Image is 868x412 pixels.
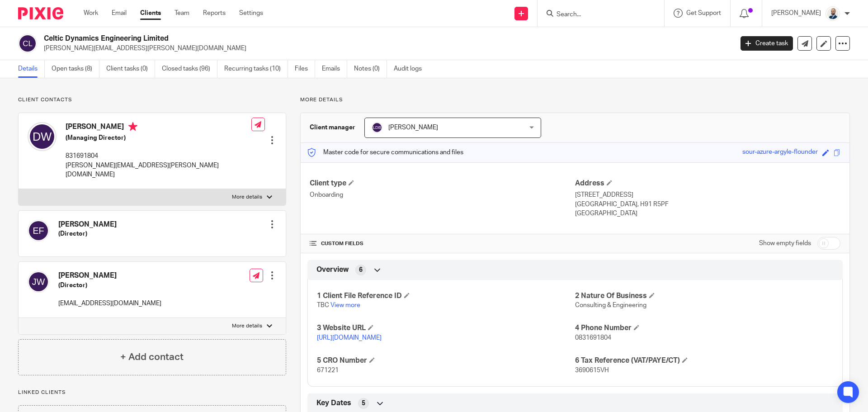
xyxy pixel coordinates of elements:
a: Audit logs [394,60,429,78]
a: [URL][DOMAIN_NAME] [317,335,382,341]
a: Emails [322,60,347,78]
h4: 2 Nature Of Business [575,291,833,301]
a: Closed tasks (96) [162,60,217,78]
span: Overview [316,265,349,275]
h4: 1 Client File Reference ID [317,291,575,301]
img: svg%3E [28,271,49,293]
h3: Client manager [310,123,355,132]
p: More details [300,96,850,104]
a: Files [295,60,315,78]
h4: + Add contact [120,350,184,364]
h5: (Director) [58,229,117,238]
p: [EMAIL_ADDRESS][DOMAIN_NAME] [58,299,161,308]
h4: 6 Tax Reference (VAT/PAYE/CT) [575,356,833,365]
p: 831691804 [66,152,251,161]
p: Onboarding [310,190,575,199]
span: 0831691804 [575,335,611,341]
a: Recurring tasks (10) [224,60,288,78]
a: Clients [140,9,161,18]
h4: Client type [310,179,575,188]
span: 5 [362,399,365,408]
img: Pixie [18,7,63,19]
p: Client contacts [18,96,286,104]
h2: Celtic Dynamics Engineering Limited [44,34,590,43]
span: 3690615VH [575,367,609,374]
a: Reports [203,9,226,18]
i: Primary [128,122,137,131]
a: Email [112,9,127,18]
span: [PERSON_NAME] [388,124,438,131]
a: Create task [741,36,793,51]
img: svg%3E [28,220,49,242]
a: Details [18,60,45,78]
h4: CUSTOM FIELDS [310,240,575,247]
h4: 4 Phone Number [575,323,833,333]
p: [STREET_ADDRESS] [575,190,840,199]
span: Get Support [686,10,721,16]
p: More details [232,194,262,201]
h4: 5 CRO Number [317,356,575,365]
h4: 3 Website URL [317,323,575,333]
img: svg%3E [18,34,37,53]
p: [PERSON_NAME][EMAIL_ADDRESS][PERSON_NAME][DOMAIN_NAME] [66,161,251,180]
a: Settings [239,9,263,18]
img: svg%3E [28,122,57,151]
span: Key Dates [316,398,351,408]
p: [GEOGRAPHIC_DATA], H91 R5PF [575,200,840,209]
a: Notes (0) [354,60,387,78]
h4: [PERSON_NAME] [58,220,117,229]
p: [GEOGRAPHIC_DATA] [575,209,840,218]
label: Show empty fields [759,239,811,248]
a: Client tasks (0) [106,60,155,78]
h4: [PERSON_NAME] [66,122,251,133]
input: Search [556,11,637,19]
a: Open tasks (8) [52,60,99,78]
img: svg%3E [372,122,382,133]
p: Linked clients [18,389,286,396]
a: Work [84,9,98,18]
div: sour-azure-argyle-flounder [742,147,818,158]
h5: (Managing Director) [66,133,251,142]
p: More details [232,322,262,330]
h4: [PERSON_NAME] [58,271,161,280]
span: 671221 [317,367,339,374]
p: [PERSON_NAME] [771,9,821,18]
span: TBC [317,302,329,308]
p: Master code for secure communications and files [307,148,463,157]
a: View more [330,302,360,308]
h4: Address [575,179,840,188]
h5: (Director) [58,281,161,290]
span: 6 [359,265,363,275]
span: Consulting & Engineering [575,302,646,308]
img: Mark%20LI%20profiler.png [826,6,840,21]
a: Team [175,9,189,18]
p: [PERSON_NAME][EMAIL_ADDRESS][PERSON_NAME][DOMAIN_NAME] [44,44,727,53]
